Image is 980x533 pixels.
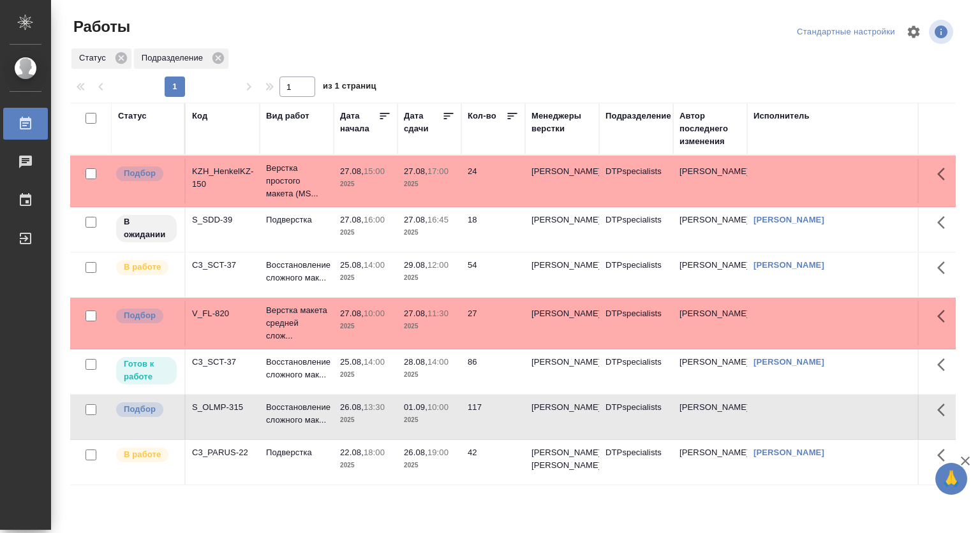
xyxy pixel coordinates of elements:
[673,440,747,485] td: [PERSON_NAME]
[754,215,824,224] a: [PERSON_NAME]
[673,349,747,394] td: [PERSON_NAME]
[929,20,956,44] span: Посмотреть информацию
[266,162,327,200] p: Верстка простого макета (MS...
[115,214,178,244] div: Исполнитель назначен, приступать к работе пока рано
[364,357,385,367] p: 14:00
[404,178,455,191] p: 2025
[192,446,253,459] div: C3_PARUS-22
[427,448,449,457] p: 19:00
[427,402,449,412] p: 10:00
[323,78,376,97] span: из 1 страниц
[118,110,147,122] div: Статус
[124,215,169,241] p: В ожидании
[427,260,449,270] p: 12:00
[340,260,364,270] p: 25.08,
[192,401,253,414] div: S_OLMP-315
[754,448,824,457] a: [PERSON_NAME]
[940,465,962,492] span: 🙏
[673,252,747,297] td: [PERSON_NAME]
[930,159,960,189] button: Здесь прячутся важные кнопки
[340,215,364,224] p: 27.08,
[754,260,824,270] a: [PERSON_NAME]
[599,395,673,439] td: DTPspecialists
[427,309,449,318] p: 11:30
[531,307,593,320] p: [PERSON_NAME]
[70,17,130,37] span: Работы
[340,402,364,412] p: 26.08,
[142,52,207,64] p: Подразделение
[192,214,253,226] div: S_SDD-39
[427,215,449,224] p: 16:45
[266,356,327,381] p: Восстановление сложного мак...
[404,414,455,427] p: 2025
[930,207,960,238] button: Здесь прячутся важные кнопки
[115,307,178,325] div: Можно подбирать исполнителей
[754,110,810,122] div: Исполнитель
[930,301,960,332] button: Здесь прячутся важные кнопки
[340,166,364,176] p: 27.08,
[192,110,207,122] div: Код
[192,307,253,320] div: V_FL-820
[364,166,385,176] p: 15:00
[794,22,898,42] div: split button
[935,463,967,495] button: 🙏
[679,110,741,148] div: Автор последнего изменения
[124,167,156,180] p: Подбор
[531,446,593,472] p: [PERSON_NAME], [PERSON_NAME]
[115,446,178,464] div: Исполнитель выполняет работу
[340,414,391,427] p: 2025
[930,440,960,471] button: Здесь прячутся важные кнопки
[266,304,327,342] p: Верстка макета средней слож...
[364,215,385,224] p: 16:00
[115,401,178,418] div: Можно подбирать исполнителей
[266,259,327,284] p: Восстановление сложного мак...
[531,214,593,226] p: [PERSON_NAME]
[599,159,673,203] td: DTPspecialists
[427,357,449,367] p: 14:00
[115,259,178,276] div: Исполнитель выполняет работу
[71,48,131,69] div: Статус
[404,320,455,333] p: 2025
[461,301,525,346] td: 27
[192,259,253,272] div: C3_SCT-37
[404,309,427,318] p: 27.08,
[461,440,525,485] td: 42
[340,226,391,239] p: 2025
[340,272,391,284] p: 2025
[673,395,747,439] td: [PERSON_NAME]
[404,110,442,135] div: Дата сдачи
[134,48,228,69] div: Подразделение
[673,207,747,252] td: [PERSON_NAME]
[79,52,110,64] p: Статус
[124,309,156,322] p: Подбор
[404,357,427,367] p: 28.08,
[754,357,824,367] a: [PERSON_NAME]
[599,349,673,394] td: DTPspecialists
[124,358,169,383] p: Готов к работе
[340,369,391,381] p: 2025
[364,260,385,270] p: 14:00
[930,252,960,283] button: Здесь прячутся важные кнопки
[364,402,385,412] p: 13:30
[364,448,385,457] p: 18:00
[531,401,593,414] p: [PERSON_NAME]
[599,440,673,485] td: DTPspecialists
[461,395,525,439] td: 117
[404,369,455,381] p: 2025
[404,215,427,224] p: 27.08,
[461,159,525,203] td: 24
[340,357,364,367] p: 25.08,
[266,446,327,459] p: Подверстка
[461,207,525,252] td: 18
[124,403,156,416] p: Подбор
[404,272,455,284] p: 2025
[930,349,960,380] button: Здесь прячутся важные кнопки
[404,260,427,270] p: 29.08,
[404,402,427,412] p: 01.09,
[673,159,747,203] td: [PERSON_NAME]
[599,252,673,297] td: DTPspecialists
[531,259,593,272] p: [PERSON_NAME]
[340,178,391,191] p: 2025
[531,110,593,135] div: Менеджеры верстки
[124,448,161,461] p: В работе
